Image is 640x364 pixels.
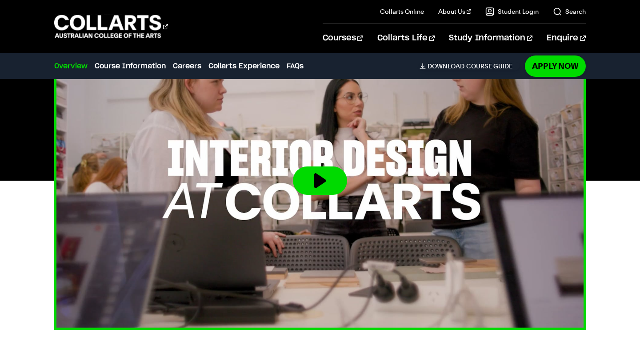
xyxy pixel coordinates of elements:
[287,61,304,71] a: FAQs
[380,7,424,16] a: Collarts Online
[54,61,88,71] a: Overview
[449,24,532,53] a: Study Information
[485,7,539,16] a: Student Login
[420,62,520,70] a: DownloadCourse Guide
[323,24,363,53] a: Courses
[553,7,586,16] a: Search
[428,62,464,70] span: Download
[547,24,585,53] a: Enquire
[95,61,166,71] a: Course Information
[525,55,586,76] a: Apply Now
[173,61,201,71] a: Careers
[54,14,168,39] div: Go to homepage
[208,61,280,71] a: Collarts Experience
[377,24,435,53] a: Collarts Life
[438,7,471,16] a: About Us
